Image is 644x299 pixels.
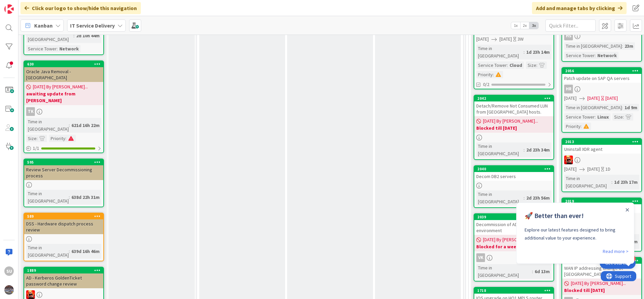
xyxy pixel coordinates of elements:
span: 0/2 [483,81,489,88]
div: SU [4,266,14,276]
div: HS [564,32,573,40]
div: [DATE] [605,95,618,102]
div: Add and manage tabs by clicking [532,2,627,14]
div: Uninstall XDR agent [562,145,641,154]
div: Priority [564,123,581,130]
div: 1718 [477,288,553,293]
div: Review Server Decommissioning process [24,165,103,180]
div: 2042 [477,96,553,101]
div: 1d 9m [623,104,639,111]
a: 595Review Server Decommissioning processTime in [GEOGRAPHIC_DATA]:638d 22h 31m [23,159,104,207]
div: 2d 23h 56m [525,194,551,202]
div: Service Tower [564,52,595,59]
span: : [493,71,494,78]
span: : [581,123,582,130]
div: Size [526,61,536,69]
div: 2042Detach/Remove Not Consumed LUN from [GEOGRAPHIC_DATA] hosts. [474,95,553,116]
a: 589DSS - Hardware dispatch process reviewTime in [GEOGRAPHIC_DATA]:639d 16h 46m [23,213,104,261]
div: Decommission of AD and quest test environment [474,220,553,235]
div: 2040 [474,166,553,172]
div: AD - Kerberos GoldenTicket password change review [24,273,103,288]
div: 2d 23h 34m [525,146,551,154]
span: : [69,248,70,255]
span: Support [14,1,31,9]
div: 6d 13m [533,268,551,275]
a: 2040Decom DB2 serversTime in [GEOGRAPHIC_DATA]:2d 23h 56m [474,165,554,208]
div: 589 [27,214,103,219]
span: : [536,61,537,69]
div: Time in [GEOGRAPHIC_DATA] [26,190,69,205]
div: 639d 16h 46m [70,248,101,255]
div: 1889 [27,268,103,273]
span: : [524,48,525,56]
div: 595Review Server Decommissioning process [24,159,103,180]
span: 1 / 1 [33,145,39,152]
a: 630Oracle Java Removal - [GEOGRAPHIC_DATA][DATE] By [PERSON_NAME]...awaiting update from [PERSON_... [23,60,104,153]
span: [DATE] By [PERSON_NAME]... [571,280,626,287]
span: : [73,32,74,39]
b: Blocked for a week [476,243,551,250]
span: [DATE] [587,95,600,102]
div: Priority [49,135,65,142]
span: Kanban [34,22,53,30]
img: avatar [4,285,14,295]
div: DSS - Hardware dispatch process review [24,219,103,234]
span: 1x [511,22,520,29]
div: 2039 [477,215,553,219]
div: 595 [24,159,103,165]
div: Time in [GEOGRAPHIC_DATA] [26,118,69,133]
div: HR [564,85,573,93]
div: 3W [518,36,524,43]
span: [DATE] [564,166,577,173]
span: : [69,194,70,201]
div: Patch update on SAP QA servers [562,74,641,83]
div: TK [24,107,103,116]
a: 2019Prep sinsrvfs01 for decomVN[DATE][DATE][DATE]Time in [GEOGRAPHIC_DATA]:1d 23h 13m [561,198,642,252]
div: 1889 [24,267,103,273]
span: 3x [529,22,538,29]
div: 2042 [474,95,553,101]
div: 1D [605,166,610,173]
span: [DATE] By [PERSON_NAME]... [483,118,538,125]
span: : [524,146,525,154]
span: : [622,104,623,111]
img: VN [564,156,573,164]
div: 621d 16h 22m [70,122,101,129]
div: 2019 [562,198,641,204]
div: 1d 23h 14m [525,48,551,56]
span: : [623,113,624,121]
div: Time in [GEOGRAPHIC_DATA] [26,244,69,259]
a: 2056Patch update on SAP QA serversHR[DATE][DATE][DATE]Time in [GEOGRAPHIC_DATA]:1d 9mService Towe... [561,67,642,133]
div: Network [58,45,80,52]
div: Cloud [508,61,524,69]
b: IT Service Delivery [70,22,115,29]
div: Service Tower [564,113,595,121]
iframe: UserGuiding Product Updates RC Tooltip [516,203,636,266]
a: 2042Detach/Remove Not Consumed LUN from [GEOGRAPHIC_DATA] hosts.[DATE] By [PERSON_NAME]...Blocked... [474,95,554,160]
div: HR [562,85,641,93]
div: 2040 [477,167,553,171]
span: : [595,113,596,121]
div: 2038WAN IP addressing Change at [GEOGRAPHIC_DATA] [562,258,641,279]
div: 2056 [565,69,641,73]
span: : [65,135,66,142]
div: Priority [476,71,493,78]
span: 2x [520,22,529,29]
a: 2039Decommission of AD and quest test environment[DATE] By [PERSON_NAME]...Blocked for a weekVKTi... [474,213,554,282]
div: VN [24,290,103,299]
img: VN [26,290,35,299]
span: : [69,122,70,129]
div: TK [26,107,35,116]
div: 2056Patch update on SAP QA servers [562,68,641,83]
div: Click our logo to show/hide this navigation [20,2,141,14]
div: 630 [27,62,103,67]
div: Time in [GEOGRAPHIC_DATA] [26,28,73,43]
span: [DATE] [564,95,577,102]
div: Time in [GEOGRAPHIC_DATA] [476,264,532,279]
div: 2019 [565,199,641,204]
span: : [532,268,533,275]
